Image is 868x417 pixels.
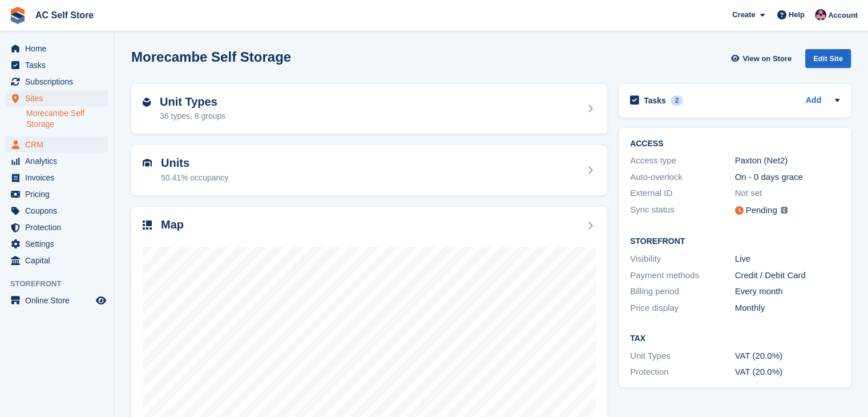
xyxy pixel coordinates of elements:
[6,236,108,252] a: menu
[6,219,108,235] a: menu
[25,170,94,186] span: Invoices
[6,203,108,219] a: menu
[6,292,108,308] a: menu
[161,172,228,184] div: 50.41% occupancy
[630,203,735,218] div: Sync status
[131,49,291,65] h2: Morecambe Self Storage
[6,252,108,268] a: menu
[25,252,94,268] span: Capital
[6,153,108,169] a: menu
[6,74,108,90] a: menu
[630,139,839,149] h2: ACCESS
[161,157,228,170] h2: Units
[25,74,94,90] span: Subscriptions
[789,9,805,21] span: Help
[26,108,108,130] a: Morecambe Self Storage
[729,49,796,68] a: View on Store
[735,285,840,298] div: Every month
[630,334,839,343] h2: Tax
[735,171,840,184] div: On - 0 days grace
[671,95,684,106] div: 2
[828,10,858,21] span: Account
[131,145,607,195] a: Units 50.41% occupancy
[630,154,735,167] div: Access type
[6,90,108,106] a: menu
[25,57,94,73] span: Tasks
[160,95,225,109] h2: Unit Types
[735,154,840,167] div: Paxton (Net2)
[630,366,735,379] div: Protection
[25,219,94,235] span: Protection
[25,153,94,169] span: Analytics
[630,285,735,298] div: Billing period
[6,170,108,186] a: menu
[630,252,735,266] div: Visibility
[25,41,94,57] span: Home
[735,350,840,363] div: VAT (20.0%)
[25,137,94,153] span: CRM
[742,53,792,65] span: View on Store
[143,98,151,107] img: unit-type-icn-2b2737a686de81e16bb02015468b77c625bbabd49415b5ef34ead5e3b44a266d.svg
[806,94,821,107] a: Add
[25,236,94,252] span: Settings
[6,41,108,57] a: menu
[644,95,666,106] h2: Tasks
[815,9,826,21] img: Ted Cox
[25,90,94,106] span: Sites
[630,269,735,282] div: Payment methods
[143,159,152,167] img: unit-icn-7be61d7bf1b0ce9d3e12c5938cc71ed9869f7b940bace4675aadf7bd6d80202e.svg
[735,366,840,379] div: VAT (20.0%)
[94,294,108,307] a: Preview store
[746,204,777,217] div: Pending
[781,207,788,214] img: icon-info-grey-7440780725fd019a000dd9b08b2336e03edf1995a4989e88bcd33f0948082b44.svg
[25,292,94,308] span: Online Store
[630,350,735,363] div: Unit Types
[31,6,98,25] a: AC Self Store
[25,186,94,202] span: Pricing
[6,186,108,202] a: menu
[732,9,755,21] span: Create
[630,187,735,200] div: External ID
[6,137,108,153] a: menu
[160,110,225,122] div: 36 types, 8 groups
[735,252,840,266] div: Live
[10,278,114,290] span: Storefront
[6,57,108,73] a: menu
[25,203,94,219] span: Coupons
[131,84,607,134] a: Unit Types 36 types, 8 groups
[735,187,840,200] div: Not set
[9,7,26,24] img: stora-icon-8386f47178a22dfd0bd8f6a31ec36ba5ce8667c1dd55bd0f319d3a0aa187defe.svg
[735,302,840,315] div: Monthly
[630,302,735,315] div: Price display
[630,171,735,184] div: Auto-overlock
[161,218,184,231] h2: Map
[735,269,840,282] div: Credit / Debit Card
[630,237,839,246] h2: Storefront
[805,49,851,73] a: Edit Site
[143,220,152,230] img: map-icn-33ee37083ee616e46c38cad1a60f524a97daa1e2b2c8c0bc3eb3415660979fc1.svg
[805,49,851,68] div: Edit Site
